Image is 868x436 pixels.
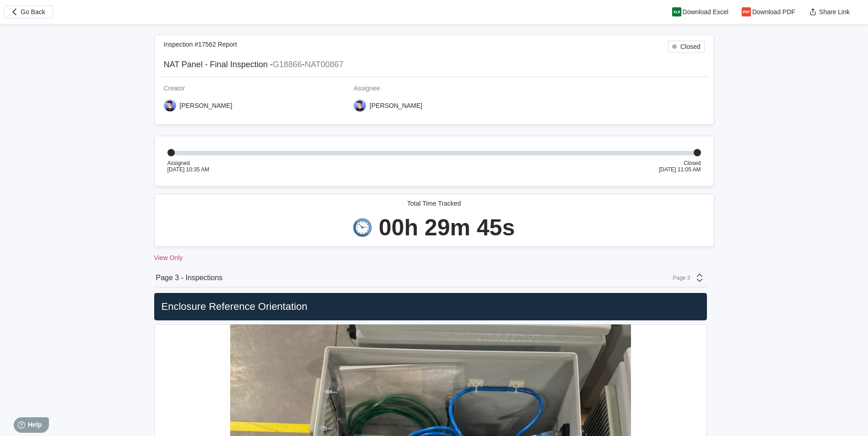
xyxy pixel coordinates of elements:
div: [PERSON_NAME] [370,102,422,109]
span: Download Excel [683,9,728,15]
div: [DATE] 10:35 AM [167,166,210,173]
div: Assignee [354,85,536,92]
div: View Only [154,254,714,261]
img: user-5.png [354,99,366,112]
div: Closed [659,160,701,166]
span: NAT Panel - Final Inspection - [164,60,273,69]
button: Share Link [803,5,857,18]
span: Download PDF [752,9,795,15]
div: Page 3 - Inspections [156,274,223,282]
div: [DATE] 11:05 AM [659,166,701,173]
div: Closed [680,43,701,50]
div: Inspection #17562 Report [164,41,237,53]
span: Share Link [819,9,850,15]
button: Go Back [4,5,53,18]
mark: G18866 [273,60,302,69]
span: - [302,60,305,69]
div: Total Time Tracked [407,200,461,207]
h2: Enclosure Reference Orientation [158,300,703,313]
div: Creator [164,85,346,92]
div: [PERSON_NAME] [180,102,232,109]
img: user-5.png [164,99,176,112]
button: Download PDF [736,5,803,18]
div: 00h 29m 45s [379,214,515,241]
div: Page 3 [668,275,690,281]
div: Assigned [167,160,210,166]
mark: NAT00867 [305,60,344,69]
button: Download Excel [666,5,736,18]
span: Go Back [21,9,45,15]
